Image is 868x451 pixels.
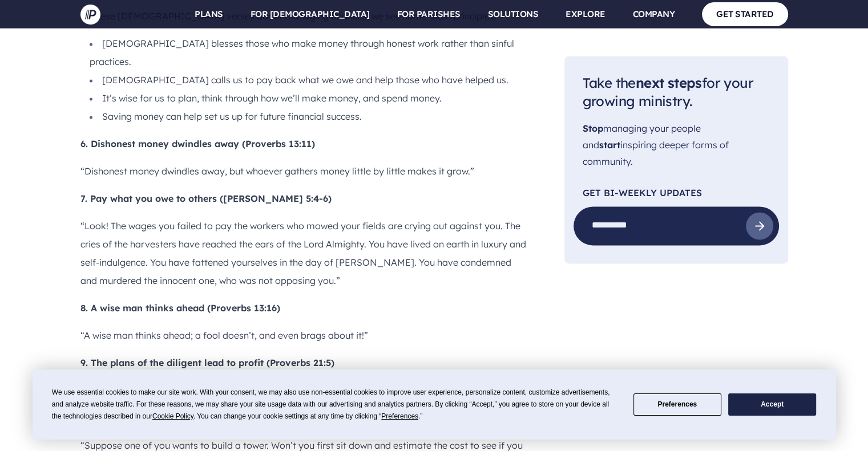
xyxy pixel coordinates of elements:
li: It’s wise for us to plan, think through how we’ll make money, and spend money. [90,89,528,107]
span: start [599,139,620,151]
li: [DEMOGRAPHIC_DATA] calls us to pay back what we owe and help those who have helped us. [90,71,528,89]
p: managing your people and inspiring deeper forms of community. [583,121,770,170]
p: “A wise man thinks ahead; a fool doesn’t, and even brags about it!” [80,326,528,344]
button: Accept [728,393,816,416]
li: [DEMOGRAPHIC_DATA] blesses those who make money through honest work rather than sinful practices. [90,34,528,71]
span: Stop [583,123,603,135]
span: next steps [636,74,702,91]
b: 7. Pay what you owe to others ([PERSON_NAME] 5:4-6) [80,193,332,204]
p: “Look! The wages you failed to pay the workers who mowed your fields are crying out against you. ... [80,217,528,290]
b: 8. A wise man thinks ahead (Proverbs 13:16) [80,302,280,314]
p: “Dishonest money dwindles away, but whoever gathers money little by little makes it grow.” [80,162,528,180]
a: GET STARTED [702,2,788,26]
span: Preferences [381,412,418,420]
div: Cookie Consent Prompt [33,369,836,440]
b: 6. Dishonest money dwindles away (Proverbs 13:11) [80,138,315,149]
p: Get Bi-Weekly Updates [583,188,770,197]
div: We use essential cookies to make our site work. With your consent, we may also use non-essential ... [52,387,620,422]
button: Preferences [633,393,721,416]
b: 9. The plans of the diligent lead to profit (Proverbs 21:5) [80,357,334,368]
li: Saving money can help set us up for future financial success. [90,107,528,125]
span: Cookie Policy [152,412,193,420]
span: Take the for your growing ministry. [583,74,753,110]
